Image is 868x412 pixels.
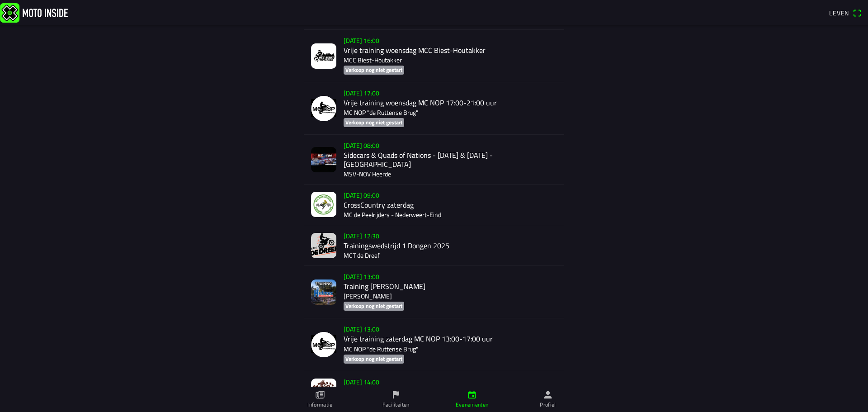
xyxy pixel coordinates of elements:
[304,225,564,266] a: [DATE] 12:30Trainingswedstrijd 1 Dongen 2025MCT de Dreef
[315,390,325,400] ion-icon: papier
[311,43,336,69] img: RsLYVIJ3HdxBcd7YXp8gprPg8v9FlRA0bzDE6f0r.jpg
[311,379,336,404] img: IfAby9mKD8ktyPe5hoHROIXONCLjirIdTKIgzdDA.jpg
[456,400,489,409] font: Evenementen
[311,233,336,258] img: 93T3reSmquxdw3vykz1q1cFWxKRYEtHxrElz4fEm.jpg
[311,279,336,305] img: N3lxsS6Zhak3ei5Q5MtyPEvjHqMuKUUTBqHB2i4g.png
[829,8,849,18] font: Leven
[304,318,564,371] a: [DATE] 13:00Vrije training zaterdag MC NOP 13:00-17:00 uurMC NOP "de Ruttense Brug"Verkoop nog ni...
[304,135,564,184] a: [DATE] 08:00Sidecars & Quads of Nations - [DATE] & [DATE] - [GEOGRAPHIC_DATA]MSV-NOV Heerde
[467,390,477,400] ion-icon: kalender
[540,400,556,409] font: Profiel
[311,147,336,172] img: 2jubyqFwUY625b9WQNj3VlvG0cDiWSkTgDyQjPWg.jpg
[304,371,564,412] a: [DATE] 14:00
[825,5,866,20] a: Levenqr-scanner
[307,400,333,409] font: Informatie
[304,266,564,318] a: [DATE] 13:00Training [PERSON_NAME][PERSON_NAME]Verkoop nog niet gestart
[311,332,336,357] img: NjdwpvkGicnr6oC83998ZTDUeXJJ29cK9cmzxz8K.png
[382,400,409,409] font: Faciliteiten
[304,185,564,225] a: [DATE] 09:00CrossCountry zaterdagMC de Peelrijders - Nederweert-Eind
[391,390,401,400] ion-icon: vlag
[311,192,336,217] img: aAdPnaJ0eM91CyR0W3EJwaucQemX36SUl3ujApoD.jpeg
[311,96,336,121] img: NjdwpvkGicnr6oC83998ZTDUeXJJ29cK9cmzxz8K.png
[304,82,564,135] a: [DATE] 17:00Vrije training woensdag MC NOP 17:00-21:00 uurMC NOP "de Ruttense Brug"Verkoop nog ni...
[543,390,553,400] ion-icon: persoon
[304,30,564,82] a: [DATE] 16:00Vrije training woensdag MCC Biest-HoutakkerMCC Biest-HoutakkerVerkoop nog niet gestart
